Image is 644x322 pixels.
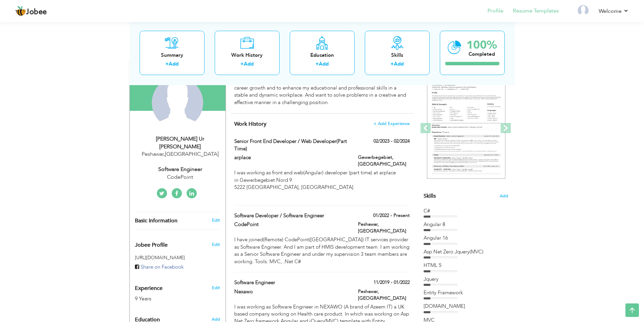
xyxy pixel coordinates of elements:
[135,286,163,292] span: Experience
[234,279,348,286] label: Software Engineer
[513,7,559,15] a: Resume Templates
[135,150,225,158] div: Peshawar [GEOGRAPHIC_DATA]
[424,276,508,283] div: Jquery
[135,295,205,303] div: 9 Years
[487,7,503,15] a: Profile
[467,50,497,57] div: Completed
[169,60,178,67] a: Add
[374,279,410,286] label: 11/2019 - 01/2022
[424,207,508,215] div: C#
[135,173,225,181] div: CodePoint
[234,169,409,198] div: I was working as front end web(Angular) developer (part time) at arplace in Gewerbegebiet Nord 9 ...
[358,288,410,302] label: Peshawar, [GEOGRAPHIC_DATA]
[373,212,410,219] label: 01/2022 - Present
[234,212,348,219] label: Software Developer / Software Engineer
[212,242,220,248] span: Edit
[358,154,410,168] label: Gewerbegebiet, [GEOGRAPHIC_DATA]
[424,262,508,269] div: HTML 5
[135,255,220,260] h5: [URL][DOMAIN_NAME]
[212,285,220,291] a: Edit
[145,51,199,58] div: Summary
[424,303,508,310] div: ADO.Net
[234,221,348,228] label: CodePoint
[244,60,254,67] a: Add
[234,154,348,161] label: arplace
[234,121,409,127] h4: This helps to show the companies you have worked for.
[164,150,165,158] span: ,
[500,193,508,199] span: Add
[220,51,274,58] div: Work History
[130,235,225,252] div: Enhance your career by creating a custom URL for your Jobee public profile.
[599,7,629,15] a: Welcome
[319,60,329,67] a: Add
[374,121,410,126] span: + Add Experience
[234,77,409,106] div: My objective is to build a long-term career in IT industry with opportunities for career growth a...
[212,217,220,223] a: Edit
[295,51,349,58] div: Education
[234,138,348,152] label: Senior Front End Developer / Web Developer(Part Time)
[234,288,348,295] label: Nexawo
[26,8,47,16] span: Jobee
[152,77,203,128] img: Arif Ur Rehman
[370,51,424,58] div: Skills
[374,138,410,145] label: 02/2023 - 02/2024
[141,264,184,270] span: Share on Facebook
[424,192,436,200] span: Skills
[424,248,508,255] div: Asp Net Zero Jquery(MVC)
[424,289,508,296] div: Entity Framework
[135,135,225,151] div: [PERSON_NAME] Ur [PERSON_NAME]
[578,5,589,16] img: Profile Img
[165,60,169,68] label: +
[240,60,244,68] label: +
[15,6,26,17] img: jobee.io
[135,218,177,224] span: Basic Information
[135,166,225,173] div: Software Engineer
[424,234,508,242] div: Angular 16
[394,60,404,67] a: Add
[424,221,508,228] div: Angular 8
[358,221,410,234] label: Peshawar, [GEOGRAPHIC_DATA]
[315,60,319,68] label: +
[135,242,168,248] span: Jobee Profile
[15,6,47,17] a: Jobee
[390,60,394,68] label: +
[234,120,266,128] span: Work History
[234,236,409,265] div: I have joined(Remote) CodePoint([GEOGRAPHIC_DATA]) IT services provider as Software Engineer. And...
[467,39,497,50] div: 100%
